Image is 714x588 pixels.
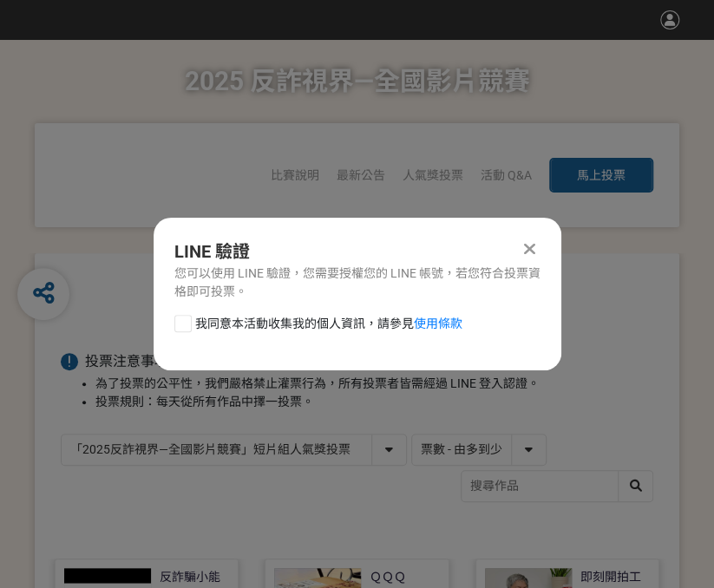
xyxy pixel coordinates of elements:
button: 馬上投票 [549,158,653,193]
a: 最新公告 [337,168,385,182]
span: 我同意本活動收集我的個人資訊，請參見 [195,315,462,333]
input: 搜尋作品 [462,471,652,501]
div: 您可以使用 LINE 驗證，您需要授權您的 LINE 帳號，若您符合投票資格即可投票。 [174,265,540,301]
span: 人氣獎投票 [403,168,463,182]
li: 投票規則：每天從所有作品中擇一投票。 [95,393,653,411]
h1: 2025 反詐視界—全國影片競賽 [185,40,530,123]
div: LINE 驗證 [174,238,540,265]
a: 活動 Q&A [481,168,532,182]
a: 比賽說明 [271,168,319,182]
a: 使用條款 [414,317,462,330]
div: ＱＱＱ [370,568,406,586]
span: 馬上投票 [577,168,626,182]
li: 為了投票的公平性，我們嚴格禁止灌票行為，所有投票者皆需經過 LINE 登入認證。 [95,375,653,393]
span: 投票注意事項 [85,353,168,369]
